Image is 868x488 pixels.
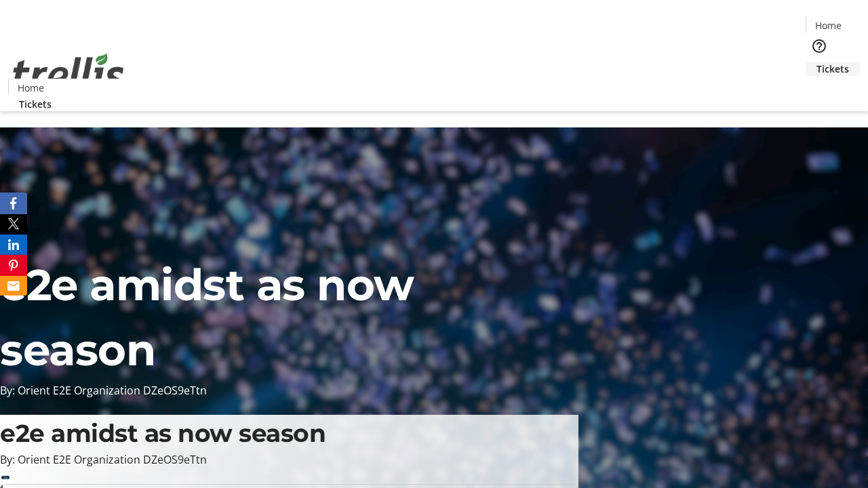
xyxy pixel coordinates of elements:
span: Tickets [19,97,52,111]
span: Tickets [816,62,849,76]
a: Home [806,18,850,33]
a: Home [9,81,52,95]
span: Home [18,81,44,95]
img: Orient E2E Organization DZeOS9eTtn's Logo [8,39,129,106]
button: Cart [806,76,833,103]
span: Home [815,18,842,33]
a: Tickets [806,62,860,76]
a: Tickets [8,97,62,111]
button: Help [806,33,833,60]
